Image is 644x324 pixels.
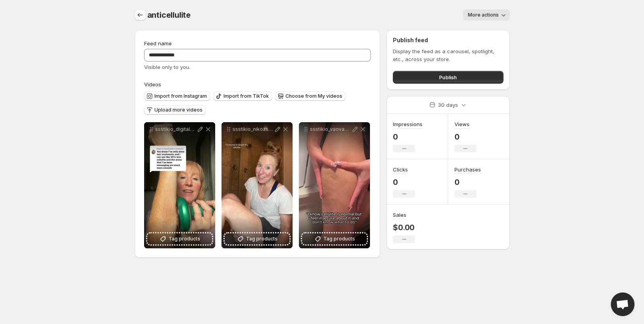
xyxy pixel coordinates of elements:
h3: Impressions [393,120,422,128]
button: Publish [393,71,503,84]
button: Upload more videos [144,105,206,115]
h3: Clicks [393,166,408,173]
p: ssstikio_nikozstore_1754073579594 [233,126,274,132]
div: ssstikio_digitalwithkelly_1754073786945Tag products [144,122,215,248]
p: 0 [454,132,477,142]
span: Import from TikTok [223,93,269,99]
span: Visible only to you. [144,64,190,70]
button: Tag products [302,233,367,244]
div: Open chat [611,292,635,316]
span: More actions [468,12,499,18]
p: 0 [393,177,415,187]
button: Tag products [225,233,289,244]
p: ssstikio_vaovacshop_1754073558814 [310,126,351,132]
span: Publish [439,73,457,81]
button: Import from Instagram [144,91,210,101]
span: Tag products [323,235,355,243]
span: Choose from My videos [285,93,342,99]
span: Import from Instagram [154,93,207,99]
span: Tag products [169,235,200,243]
button: Choose from My videos [275,91,345,101]
button: Import from TikTok [213,91,272,101]
h2: Publish feed [393,36,503,44]
p: 0 [454,177,481,187]
span: Feed name [144,40,172,47]
p: 30 days [438,101,458,109]
button: More actions [463,9,510,20]
p: ssstikio_digitalwithkelly_1754073786945 [155,126,196,132]
span: anticellulite [147,10,191,20]
button: Tag products [147,233,212,244]
span: Tag products [246,235,278,243]
span: Upload more videos [154,107,203,113]
div: ssstikio_vaovacshop_1754073558814Tag products [299,122,370,248]
h3: Purchases [454,166,481,173]
div: ssstikio_nikozstore_1754073579594Tag products [222,122,293,248]
p: Display the feed as a carousel, spotlight, etc., across your store. [393,47,503,63]
p: $0.00 [393,223,415,232]
button: Settings [135,9,146,20]
h3: Views [454,120,469,128]
span: Videos [144,81,161,88]
h3: Sales [393,211,406,219]
p: 0 [393,132,422,142]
